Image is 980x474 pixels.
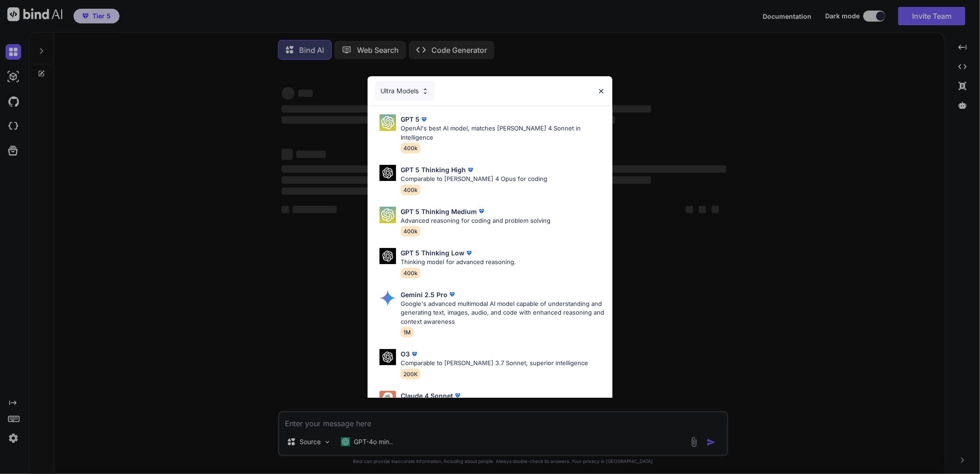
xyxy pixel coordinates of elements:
p: Thinking model for advanced reasoning. [401,258,516,267]
span: 400k [401,143,420,153]
img: Pick Models [380,114,396,131]
img: premium [465,248,474,258]
span: 400k [401,268,420,278]
p: OpenAI's best AI model, matches [PERSON_NAME] 4 Sonnet in Intelligence [401,124,605,142]
img: premium [453,391,462,400]
img: premium [410,350,419,359]
img: Pick Models [380,207,396,223]
img: premium [448,290,457,299]
img: close [597,87,605,95]
img: Pick Models [380,391,396,407]
img: Pick Models [421,87,429,95]
span: 200K [401,369,420,379]
span: 400k [401,185,420,195]
span: 400k [401,226,420,237]
p: Google's advanced multimodal AI model capable of understanding and generating text, images, audio... [401,299,605,327]
p: GPT 5 [401,114,419,124]
img: Pick Models [380,165,396,181]
img: Pick Models [380,349,396,365]
img: Pick Models [380,248,396,264]
p: GPT 5 Thinking Medium [401,207,477,216]
img: Pick Models [380,290,396,306]
p: Comparable to [PERSON_NAME] 4 Opus for coding [401,175,547,184]
img: premium [466,165,475,175]
p: Gemini 2.5 Pro [401,290,448,299]
p: O3 [401,349,410,359]
div: Ultra Models [375,81,435,101]
p: Advanced reasoning for coding and problem solving [401,216,550,226]
p: Comparable to [PERSON_NAME] 3.7 Sonnet, superior intelligence [401,359,588,368]
p: GPT 5 Thinking High [401,165,466,175]
p: Claude 4 Sonnet [401,391,453,401]
span: 1M [401,327,414,338]
img: premium [477,207,486,216]
p: GPT 5 Thinking Low [401,248,465,258]
img: premium [419,115,429,124]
